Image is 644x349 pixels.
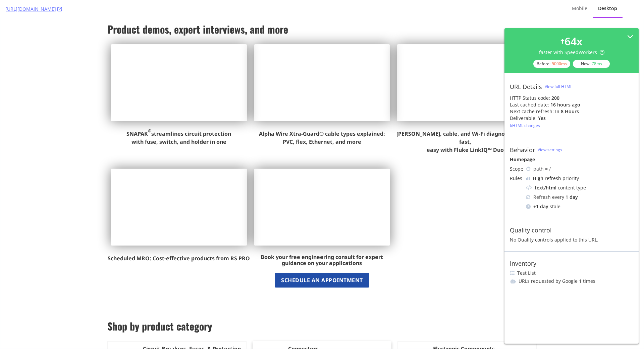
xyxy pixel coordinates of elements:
[143,327,240,334] span: Circuit Breakers, Fuses, & Protection
[572,5,587,12] div: Mobile
[550,101,580,108] div: 16 hours ago
[526,177,530,180] img: cRr4yx4cyByr8BeLxltRlzBPIAAAAAElFTkSuQmCC
[533,175,543,182] div: High
[545,81,572,92] button: View full HTML
[281,258,363,266] span: Schedule an appointment
[288,327,318,334] span: Connectors
[256,322,279,334] a: Cables y canalizaciones
[510,122,540,130] button: 6HTML changes
[526,194,633,201] div: Refresh every
[545,84,572,89] div: View full HTML
[510,175,523,182] div: Rules
[275,255,369,269] a: Schedule an appointment
[533,166,633,172] div: path = /
[288,327,318,335] a: Connectors
[510,101,549,108] div: Last cached date:
[433,327,494,335] a: Electronic Components
[526,184,633,191] div: content type
[538,147,562,152] a: View settings
[250,112,393,128] h4: Alpha Wire Xtra-Guard® cable types explained: PVC, flex, Ethernet, and more
[598,5,617,12] div: Desktop
[510,108,554,115] div: Next cache refresh:
[510,146,535,154] div: Behavior
[143,327,240,335] a: Circuit Breakers, Fuses, & Protection
[393,112,536,144] h4: [PERSON_NAME], cable, and Wi-Fi diagnostics made fast, easy with Fluke LinkIQ™ Duo
[510,83,542,90] div: URL Details
[5,6,62,12] a: [URL][DOMAIN_NAME]
[510,278,633,285] li: URLs requested by Google 1 times
[510,123,540,128] div: 6 HTML changes
[148,110,151,116] sup: ®
[250,236,393,248] h4: Book your free engineering consult for expert guidance on your applications
[107,6,536,16] h2: Product demos, expert interviews, and more
[510,166,523,172] div: Scope
[510,115,537,122] div: Deliverable:
[510,156,633,163] div: Homepage
[510,236,633,243] div: No Quality controls applied to this URL.
[510,95,633,101] div: HTTP Status code:
[510,270,633,276] li: Test List
[566,194,578,201] div: 1 day
[526,203,633,210] div: stale
[573,60,610,68] div: Now:
[535,184,556,191] div: text/html
[111,322,134,334] a: Cables y canalizaciones
[533,203,548,210] div: + 1 day
[533,60,570,68] div: Before:
[565,34,583,49] div: 64 x
[401,322,424,334] a: Cables y canalizaciones
[551,95,559,101] strong: 200
[510,226,552,234] div: Quality control
[552,61,567,67] div: 5000 ms
[533,175,579,182] div: refresh priority
[510,260,536,267] div: Inventory
[107,303,536,313] h2: Shop by product category
[592,61,602,67] div: 78 ms
[107,112,250,136] h4: SNAPAK streamlines circuit protection with fuse, switch, and holder in one
[539,49,604,56] div: faster with SpeedWorkers
[555,108,579,115] div: in 8 hours
[107,236,250,244] h4: Scheduled MRO: Cost-effective products from RS PRO
[538,115,546,122] div: Yes
[433,327,494,334] span: Electronic Components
